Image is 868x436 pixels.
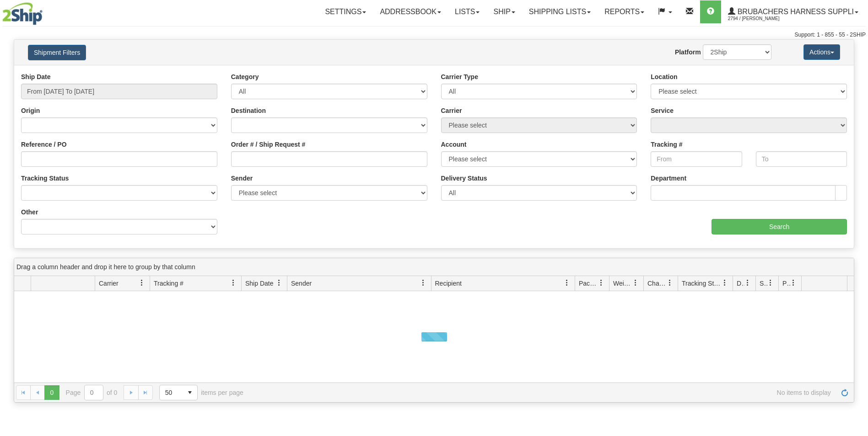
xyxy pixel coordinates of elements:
[231,174,253,183] label: Sender
[318,0,373,23] a: Settings
[159,385,198,400] span: Page sizes drop down
[651,72,677,81] label: Location
[154,279,183,288] span: Tracking #
[803,44,840,60] button: Actions
[628,275,643,291] a: Weight filter column settings
[231,106,266,115] label: Destination
[651,106,674,115] label: Service
[651,151,742,167] input: From
[373,0,448,23] a: Addressbook
[760,279,767,288] span: Shipment Issues
[721,0,865,23] a: Brubachers Harness Suppli 2794 / [PERSON_NAME]
[441,106,462,115] label: Carrier
[441,72,478,81] label: Carrier Type
[231,72,259,81] label: Category
[21,140,67,149] label: Reference / PO
[598,0,651,23] a: Reports
[763,275,778,291] a: Shipment Issues filter column settings
[21,207,38,217] label: Other
[256,389,831,396] span: No items to display
[245,279,273,288] span: Ship Date
[651,140,682,149] label: Tracking #
[2,2,43,25] img: logo2794.jpg
[593,275,609,291] a: Packages filter column settings
[21,106,40,115] label: Origin
[662,275,678,291] a: Charge filter column settings
[271,275,287,291] a: Ship Date filter column settings
[786,275,801,291] a: Pickup Status filter column settings
[735,8,854,16] span: Brubachers Harness Suppli
[847,171,867,265] iframe: chat widget
[159,385,243,400] span: items per page
[647,279,667,288] span: Charge
[21,72,51,81] label: Ship Date
[682,279,722,288] span: Tracking Status
[99,279,119,288] span: Carrier
[782,279,790,288] span: Pickup Status
[44,385,59,400] span: Page 0
[522,0,598,23] a: Shipping lists
[134,275,150,291] a: Carrier filter column settings
[14,258,854,276] div: grid grouping header
[448,0,486,23] a: Lists
[441,140,467,149] label: Account
[740,275,755,291] a: Delivery Status filter column settings
[651,174,686,183] label: Department
[28,45,86,60] button: Shipment Filters
[756,151,847,167] input: To
[231,140,306,149] label: Order # / Ship Request #
[2,31,866,39] div: Support: 1 - 855 - 55 - 2SHIP
[559,275,575,291] a: Recipient filter column settings
[441,174,487,183] label: Delivery Status
[837,385,852,400] a: Refresh
[613,279,632,288] span: Weight
[717,275,733,291] a: Tracking Status filter column settings
[579,279,598,288] span: Packages
[415,275,431,291] a: Sender filter column settings
[165,388,177,397] span: 50
[21,174,69,183] label: Tracking Status
[675,48,701,57] label: Platform
[737,279,744,288] span: Delivery Status
[712,219,847,234] input: Search
[183,385,197,400] span: select
[728,14,797,23] span: 2794 / [PERSON_NAME]
[435,279,462,288] span: Recipient
[486,0,522,23] a: Ship
[291,279,312,288] span: Sender
[66,385,118,400] span: Page of 0
[226,275,241,291] a: Tracking # filter column settings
